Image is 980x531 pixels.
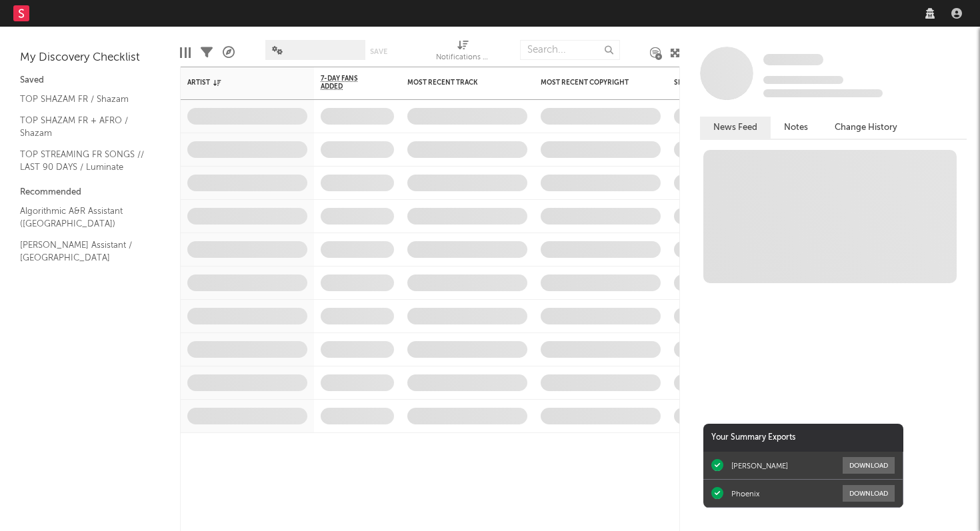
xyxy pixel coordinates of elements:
[541,79,641,87] div: Most Recent Copyright
[223,33,235,72] div: A&R Pipeline
[763,76,843,84] span: Tracking Since: [DATE]
[20,50,160,66] div: My Discovery Checklist
[436,33,489,72] div: Notifications (Artist)
[20,185,160,201] div: Recommended
[20,147,147,175] a: TOP STREAMING FR SONGS // LAST 90 DAYS / Luminate
[703,424,903,452] div: Your Summary Exports
[370,48,387,55] button: Save
[321,75,374,91] span: 7-Day Fans Added
[763,53,823,67] a: Some Artist
[843,457,895,474] button: Download
[187,79,287,87] div: Artist
[731,489,759,498] div: Phoenix
[731,461,788,470] div: [PERSON_NAME]
[674,79,774,87] div: Spotify Monthly Listeners
[763,54,823,65] span: Some Artist
[20,204,147,231] a: Algorithmic A&R Assistant ([GEOGRAPHIC_DATA])
[771,117,821,139] button: Notes
[520,40,620,60] input: Search...
[20,113,147,141] a: TOP SHAZAM FR + AFRO / Shazam
[201,33,213,72] div: Filters
[763,89,883,97] span: 0 fans last week
[821,117,911,139] button: Change History
[180,33,191,72] div: Edit Columns
[436,50,489,66] div: Notifications (Artist)
[407,79,507,87] div: Most Recent Track
[20,73,160,89] div: Saved
[20,238,147,265] a: [PERSON_NAME] Assistant / [GEOGRAPHIC_DATA]
[700,117,771,139] button: News Feed
[843,485,895,502] button: Download
[20,92,147,107] a: TOP SHAZAM FR / Shazam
